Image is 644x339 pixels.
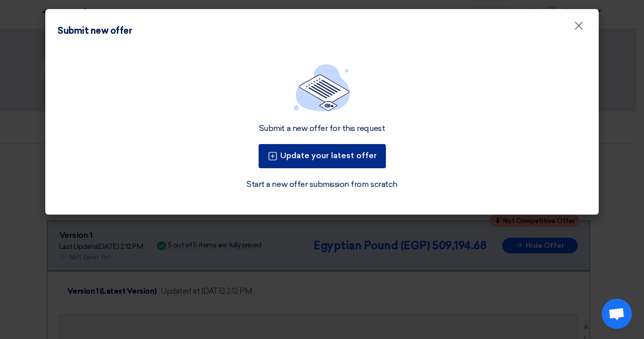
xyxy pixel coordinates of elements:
button: Close [566,16,592,36]
div: Open chat [602,299,632,329]
button: Update your latest offer [259,144,386,168]
div: Submit a new offer for this request [259,123,385,134]
a: Start a new offer submission from scratch [247,178,397,190]
span: × [574,18,584,38]
img: empty_state_list.svg [294,64,350,111]
div: Submit new offer [57,24,132,38]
